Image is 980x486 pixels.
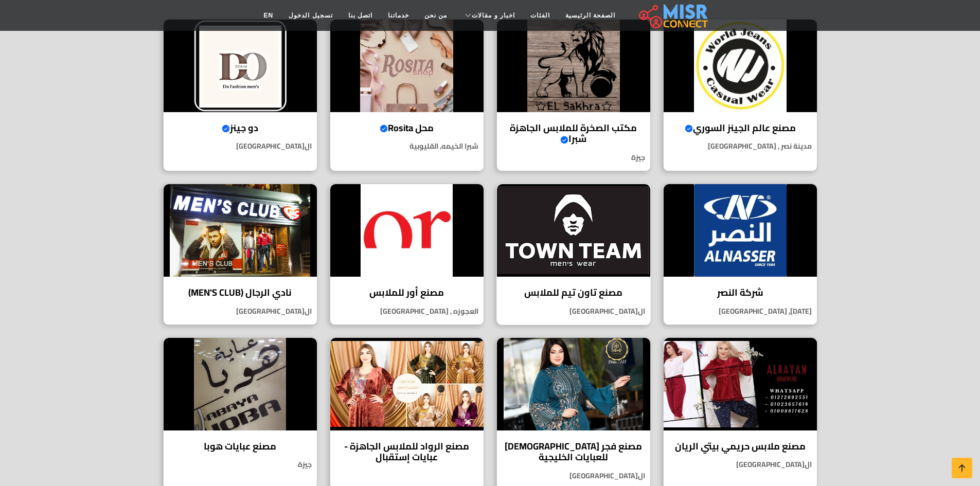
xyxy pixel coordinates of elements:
[664,306,817,317] p: [DATE], [GEOGRAPHIC_DATA]
[490,19,657,171] a: مكتب الصخرة للملابس الجاهزة شبرا مكتب الصخرة للملابس الجاهزة شبرا جيزة
[164,141,317,152] p: ال[GEOGRAPHIC_DATA]
[505,122,643,145] h4: مكتب الصخرة للملابس الجاهزة شبرا
[671,122,809,134] h4: مصنع عالم الجينز السوري
[505,287,643,298] h4: مصنع تاون تيم للملابس
[657,19,824,171] a: مصنع عالم الجينز السوري مصنع عالم الجينز السوري مدينة نصر , [GEOGRAPHIC_DATA]
[523,6,558,25] a: الفئات
[664,20,817,112] img: مصنع عالم الجينز السوري
[164,306,317,317] p: ال[GEOGRAPHIC_DATA]
[490,184,657,325] a: مصنع تاون تيم للملابس مصنع تاون تيم للملابس ال[GEOGRAPHIC_DATA]
[664,141,817,152] p: مدينة نصر , [GEOGRAPHIC_DATA]
[164,184,317,277] img: نادي الرجال (MEN'S CLUB)
[671,287,809,298] h4: شركة النصر
[497,338,650,430] img: مصنع فجر الإسلام للعبايات الخليجية
[417,6,455,25] a: من نحن
[157,184,324,325] a: نادي الرجال (MEN'S CLUB) نادي الرجال (MEN'S CLUB) ال[GEOGRAPHIC_DATA]
[497,184,650,277] img: مصنع تاون تيم للملابس
[671,441,809,452] h4: مصنع ملابس حريمي بيتي الريان
[380,124,388,133] svg: Verified account
[330,338,484,430] img: مصنع الرواد للملابس الجاهزة - عبايات إستقبال
[497,306,650,317] p: ال[GEOGRAPHIC_DATA]
[639,3,708,28] img: main.misr_connect
[164,338,317,430] img: مصنع عبايات هوبا
[222,124,230,133] svg: Verified account
[171,122,309,134] h4: دو جينز
[330,20,484,112] img: محل Rosita
[341,6,380,25] a: اتصل بنا
[664,338,817,430] img: مصنع ملابس حريمي بيتي الريان
[338,287,476,298] h4: مصنع أور للملابس
[330,306,484,317] p: العجوزه , [GEOGRAPHIC_DATA]
[560,136,568,144] svg: Verified account
[324,184,490,325] a: مصنع أور للملابس مصنع أور للملابس العجوزه , [GEOGRAPHIC_DATA]
[664,184,817,277] img: شركة النصر
[330,184,484,277] img: مصنع أور للملابس
[324,19,490,171] a: محل Rosita محل Rosita شبرا الخيمه, القليوبية
[338,122,476,134] h4: محل Rosita
[171,441,309,452] h4: مصنع عبايات هوبا
[664,459,817,470] p: ال[GEOGRAPHIC_DATA]
[171,287,309,298] h4: نادي الرجال (MEN'S CLUB)
[164,20,317,112] img: دو جينز
[497,471,650,481] p: ال[GEOGRAPHIC_DATA]
[472,11,515,20] span: اخبار و مقالات
[164,459,317,470] p: جيزة
[455,6,523,25] a: اخبار و مقالات
[558,6,623,25] a: الصفحة الرئيسية
[505,441,643,463] h4: مصنع فجر [DEMOGRAPHIC_DATA] للعبايات الخليجية
[497,152,650,163] p: جيزة
[380,6,417,25] a: خدماتنا
[338,441,476,463] h4: مصنع الرواد للملابس الجاهزة - عبايات إستقبال
[157,19,324,171] a: دو جينز دو جينز ال[GEOGRAPHIC_DATA]
[685,124,693,133] svg: Verified account
[497,20,650,112] img: مكتب الصخرة للملابس الجاهزة شبرا
[330,141,484,152] p: شبرا الخيمه, القليوبية
[281,6,340,25] a: تسجيل الدخول
[657,184,824,325] a: شركة النصر شركة النصر [DATE], [GEOGRAPHIC_DATA]
[256,6,281,25] a: EN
